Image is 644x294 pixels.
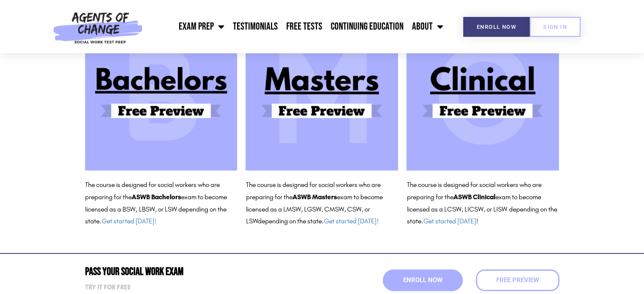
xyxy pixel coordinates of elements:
a: Exam Prep [174,16,229,37]
a: Get started [DATE]! [323,217,378,225]
a: Get started [DATE] [423,217,476,225]
a: Testimonials [229,16,282,37]
h2: Pass Your Social Work Exam [85,267,318,277]
span: depending on the state. [257,217,378,225]
strong: Try it for free [85,283,131,291]
a: Enroll Now [463,17,530,37]
a: Get started [DATE]! [102,217,156,225]
span: Enroll Now [477,24,516,30]
span: Enroll Now [403,277,442,283]
span: Free Preview [496,277,539,283]
a: Continuing Education [326,16,408,37]
a: Free Tests [282,16,326,37]
nav: Menu [147,16,448,37]
span: SIGN IN [543,24,567,30]
a: About [408,16,448,37]
b: ASWB Clinical [453,193,495,201]
p: The course is designed for social workers who are preparing for the exam to become licensed as a ... [246,179,398,228]
b: ASWB Masters [292,193,337,201]
a: SIGN IN [530,17,580,37]
span: . ! [421,217,478,225]
p: The course is designed for social workers who are preparing for the exam to become licensed as a ... [85,179,238,228]
p: The course is designed for social workers who are preparing for the exam to become licensed as a ... [406,179,559,228]
a: Free Preview [476,269,559,291]
b: ASWB Bachelors [132,193,181,201]
a: Enroll Now [383,269,463,291]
